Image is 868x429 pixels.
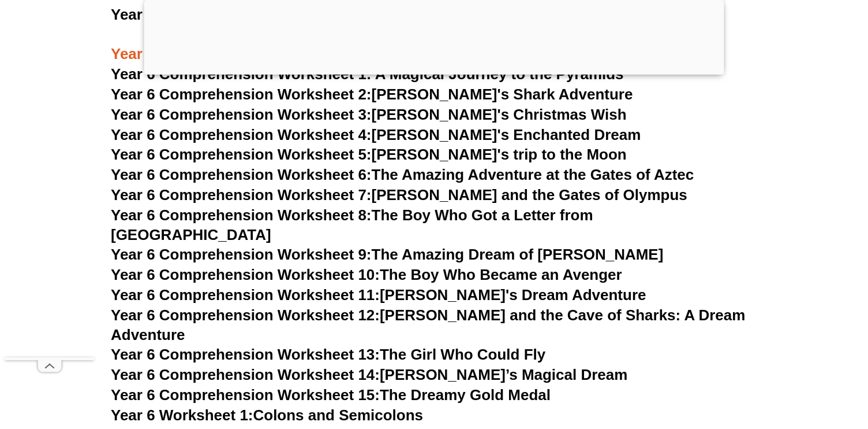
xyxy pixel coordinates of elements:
[111,306,380,324] span: Year 6 Comprehension Worksheet 12:
[5,21,94,357] iframe: Advertisement
[111,386,380,404] span: Year 6 Comprehension Worksheet 15:
[111,306,745,343] a: Year 6 Comprehension Worksheet 12:[PERSON_NAME] and the Cave of Sharks: A Dream Adventure
[111,366,380,383] span: Year 6 Comprehension Worksheet 14:
[111,86,372,103] span: Year 6 Comprehension Worksheet 2:
[111,386,551,404] a: Year 6 Comprehension Worksheet 15:The Dreamy Gold Medal
[111,65,624,83] a: Year 6 Comprehension Worksheet 1: A Magical Journey to the Pyramids
[111,406,423,424] a: Year 6 Worksheet 1:Colons and Semicolons
[111,166,372,183] span: Year 6 Comprehension Worksheet 6:
[111,406,253,424] span: Year 6 Worksheet 1:
[111,25,757,65] h3: Year 6 English Worksheets
[111,286,646,304] a: Year 6 Comprehension Worksheet 11:[PERSON_NAME]'s Dream Adventure
[111,86,633,103] a: Year 6 Comprehension Worksheet 2:[PERSON_NAME]'s Shark Adventure
[111,106,627,123] a: Year 6 Comprehension Worksheet 3:[PERSON_NAME]'s Christmas Wish
[111,106,372,123] span: Year 6 Comprehension Worksheet 3:
[111,186,372,204] span: Year 6 Comprehension Worksheet 7:
[111,206,372,224] span: Year 6 Comprehension Worksheet 8:
[111,366,627,383] a: Year 6 Comprehension Worksheet 14:[PERSON_NAME]’s Magical Dream
[111,286,380,304] span: Year 6 Comprehension Worksheet 11:
[111,206,593,243] a: Year 6 Comprehension Worksheet 8:The Boy Who Got a Letter from [GEOGRAPHIC_DATA]
[111,166,694,183] a: Year 6 Comprehension Worksheet 6:The Amazing Adventure at the Gates of Aztec
[111,146,372,163] span: Year 6 Comprehension Worksheet 5:
[111,246,663,263] a: Year 6 Comprehension Worksheet 9:The Amazing Dream of [PERSON_NAME]
[111,146,627,163] a: Year 6 Comprehension Worksheet 5:[PERSON_NAME]'s trip to the Moon
[111,126,641,143] a: Year 6 Comprehension Worksheet 4:[PERSON_NAME]'s Enchanted Dream
[111,126,372,143] span: Year 6 Comprehension Worksheet 4:
[111,266,380,283] span: Year 6 Comprehension Worksheet 10:
[111,266,622,283] a: Year 6 Comprehension Worksheet 10:The Boy Who Became an Avenger
[670,298,868,429] iframe: Chat Widget
[111,6,261,23] span: Year 5 Worksheet 26:
[111,186,687,204] a: Year 6 Comprehension Worksheet 7:[PERSON_NAME] and the Gates of Olympus
[111,246,372,263] span: Year 6 Comprehension Worksheet 9:
[111,346,545,363] a: Year 6 Comprehension Worksheet 13:The Girl Who Could Fly
[111,6,425,23] a: Year 5 Worksheet 26:Synonym Word Choice
[111,346,380,363] span: Year 6 Comprehension Worksheet 13:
